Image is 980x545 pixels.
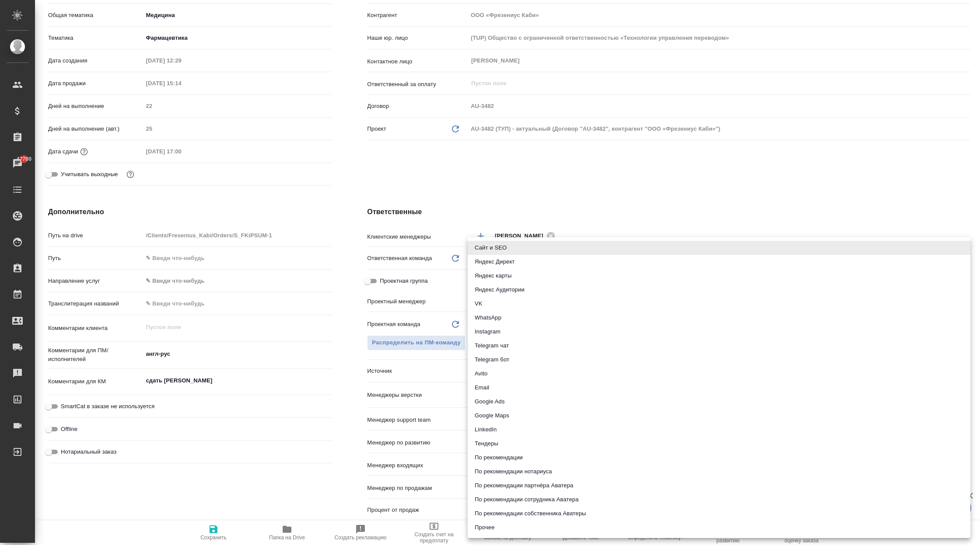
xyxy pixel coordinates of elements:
li: Google Maps [468,409,970,423]
li: VK [468,297,970,311]
li: WhatsApp [468,311,970,325]
li: Яндекс карты [468,269,970,283]
li: Яндекс Директ [468,255,970,269]
li: Тендеры [468,437,970,451]
li: Instagram [468,325,970,339]
li: Яндекс Аудитории [468,283,970,297]
li: По рекомендации сотрудника Аватера [468,493,970,507]
li: По рекомендации партнёра Аватера [468,479,970,493]
li: По рекомендации собственника Аватеры [468,507,970,521]
li: Прочее [468,521,970,535]
li: Avito [468,367,970,381]
li: Telegram бот [468,353,970,367]
li: Сайт и SEO [468,241,970,255]
li: Email [468,381,970,395]
li: Telegram чат [468,339,970,353]
li: По рекомендации нотариуса [468,465,970,479]
li: Google Ads [468,395,970,409]
li: LinkedIn [468,423,970,437]
li: По рекомендации [468,451,970,465]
